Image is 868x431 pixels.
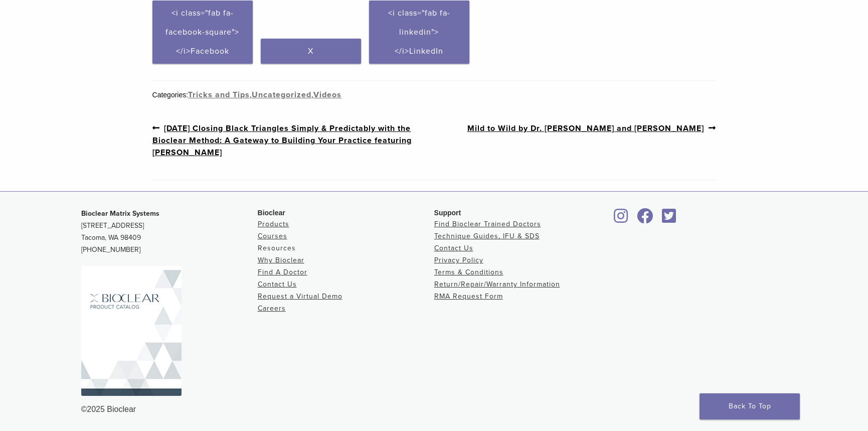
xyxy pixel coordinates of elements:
[258,232,287,240] a: Courses
[659,214,680,224] a: Bioclear
[434,268,503,276] a: Terms & Conditions
[313,90,341,100] a: Videos
[258,244,296,252] a: Resources
[434,209,461,217] span: Support
[252,90,311,100] a: Uncategorized
[258,292,342,301] a: Request a Virtual Demo
[152,1,253,64] a: <i class="fab fa-facebook-square"></i>Facebook
[258,280,297,289] a: Contact Us
[258,268,307,276] a: Find A Doctor
[308,46,313,56] span: X
[369,1,469,64] a: <i class="fab fa-linkedin"></i>LinkedIn
[81,209,159,218] strong: Bioclear Matrix Systems
[258,209,285,217] span: Bioclear
[258,304,286,313] a: Careers
[81,403,787,415] div: ©2025 Bioclear
[434,256,483,264] a: Privacy Policy
[81,208,258,256] p: [STREET_ADDRESS] Tacoma, WA 98409 [PHONE_NUMBER]
[258,220,289,228] a: Products
[258,256,304,264] a: Why Bioclear
[467,122,716,134] a: Mild to Wild by Dr. [PERSON_NAME] and [PERSON_NAME]
[434,244,473,252] a: Contact Us
[434,280,560,289] a: Return/Repair/Warranty Information
[634,214,657,224] a: Bioclear
[611,214,632,224] a: Bioclear
[188,90,250,100] a: Tricks and Tips
[388,8,450,56] span: <i class="fab fa-linkedin"></i>LinkedIn
[152,101,716,180] nav: Post Navigation
[152,89,716,101] div: Categories: , ,
[261,39,361,64] a: X
[152,122,434,159] a: [DATE] Closing Black Triangles Simply & Predictably with the Bioclear Method: A Gateway to Buildi...
[165,8,239,56] span: <i class="fab fa-facebook-square"></i>Facebook
[434,292,503,301] a: RMA Request Form
[81,266,182,396] img: Bioclear
[434,220,541,228] a: Find Bioclear Trained Doctors
[700,393,800,419] a: Back To Top
[434,232,540,240] a: Technique Guides, IFU & SDS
